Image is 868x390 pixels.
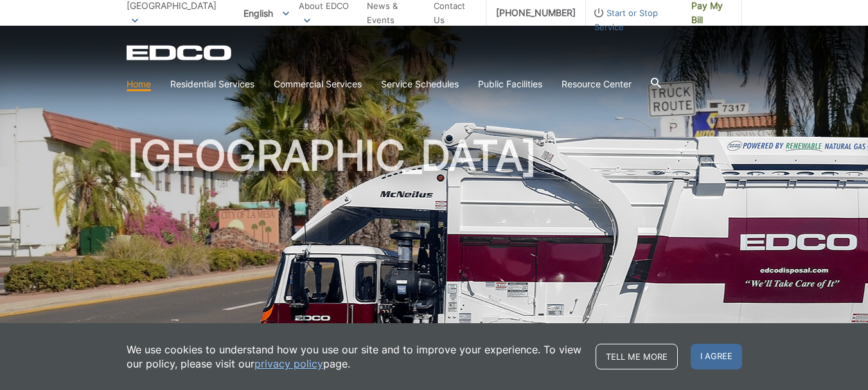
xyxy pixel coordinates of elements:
a: EDCD logo. Return to the homepage. [127,45,233,60]
a: Service Schedules [381,77,459,91]
a: privacy policy [254,357,323,371]
a: Commercial Services [274,77,362,91]
a: Resource Center [562,77,632,91]
a: Home [127,77,151,91]
a: Public Facilities [478,77,542,91]
a: Tell me more [596,344,678,369]
a: Residential Services [170,77,254,91]
span: English [234,3,299,24]
p: We use cookies to understand how you use our site and to improve your experience. To view our pol... [127,342,583,371]
span: I agree [691,344,742,369]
